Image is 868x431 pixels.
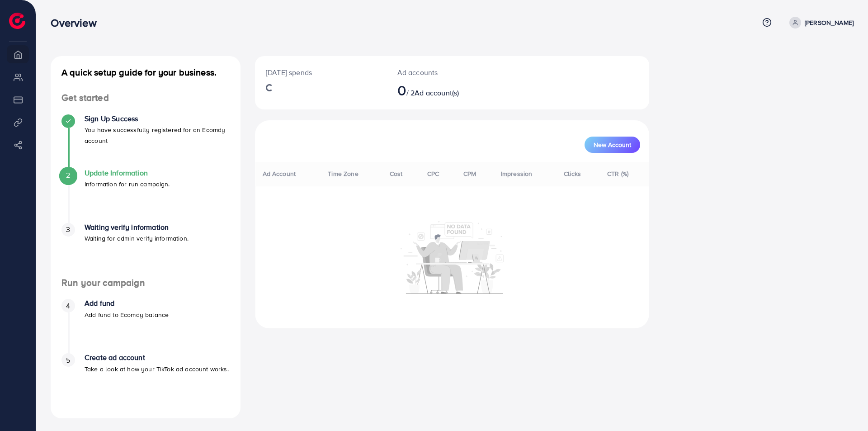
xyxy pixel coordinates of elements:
p: [PERSON_NAME] [805,17,854,28]
h2: / 2 [397,81,474,99]
img: logo [9,13,25,29]
a: [PERSON_NAME] [786,17,854,28]
p: Take a look at how your TikTok ad account works. [85,364,229,374]
span: 0 [397,80,406,100]
li: Waiting verify information [51,223,241,277]
li: Add fund [51,299,241,353]
span: 5 [66,355,70,365]
span: 2 [66,170,70,180]
p: Ad accounts [397,67,474,78]
h4: Add fund [85,299,169,308]
h4: Get started [51,92,241,104]
span: 3 [66,224,70,235]
h4: Sign Up Success [85,114,230,123]
li: Update Information [51,169,241,223]
h3: Overview [51,16,104,29]
h4: Update Information [85,169,170,177]
h4: A quick setup guide for your business. [51,67,241,78]
button: New Account [585,137,640,153]
h4: Run your campaign [51,277,241,289]
span: New Account [594,142,631,148]
p: You have successfully registered for an Ecomdy account [85,124,230,146]
h4: Create ad account [85,353,229,362]
p: Information for run campaign. [85,179,170,189]
p: Waiting for admin verify information. [85,233,189,244]
li: Sign Up Success [51,114,241,169]
li: Create ad account [51,353,241,407]
span: 4 [66,301,70,311]
h4: Waiting verify information [85,223,189,232]
span: Ad account(s) [415,88,459,98]
p: [DATE] spends [266,67,376,78]
p: Add fund to Ecomdy balance [85,309,169,320]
